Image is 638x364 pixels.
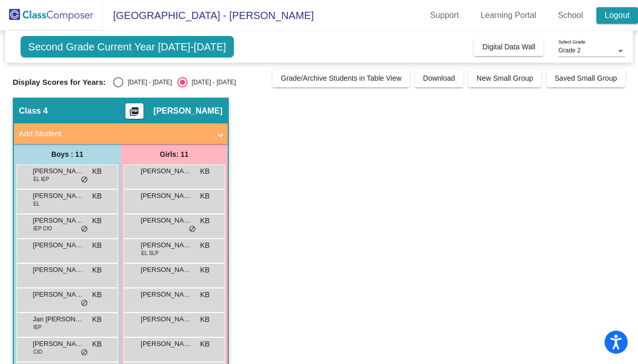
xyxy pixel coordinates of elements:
span: Digital Data Wall [482,43,535,51]
span: KB [200,191,210,202]
span: do_not_disturb_alt [81,299,88,307]
span: KB [200,289,210,300]
span: EL [33,200,40,208]
mat-radio-group: Select an option [113,77,235,87]
span: IEP CIO [33,225,52,232]
button: New Small Group [468,69,541,87]
span: [PERSON_NAME] [141,339,192,349]
span: Jan [PERSON_NAME] [PERSON_NAME] [33,314,84,324]
span: KB [92,265,102,276]
button: Print Students Details [125,103,143,119]
span: EL IEP [33,175,49,183]
span: do_not_disturb_alt [189,225,196,233]
span: Class 4 [19,106,48,116]
div: [DATE] - [DATE] [123,78,172,87]
div: [DATE] - [DATE] [188,78,236,87]
div: Girls: 11 [121,144,228,165]
a: School [550,7,591,24]
mat-panel-title: Add Student [19,128,210,140]
span: [PERSON_NAME] [141,215,192,226]
span: IEP [33,323,42,331]
span: New Small Group [477,74,533,82]
button: Saved Small Group [546,69,625,87]
span: [PERSON_NAME] [PERSON_NAME] [33,166,84,176]
mat-icon: picture_as_pdf [128,106,140,121]
span: KB [92,339,102,350]
span: [PERSON_NAME] [33,215,84,226]
span: KB [200,215,210,226]
span: KB [200,339,210,350]
span: CIO [33,348,43,356]
span: KB [92,191,102,202]
div: Boys : 11 [14,144,121,165]
span: [PERSON_NAME] [154,106,223,116]
span: do_not_disturb_alt [81,349,88,357]
span: Second Grade Current Year [DATE]-[DATE] [21,36,234,58]
span: Display Scores for Years: [13,78,106,87]
span: [PERSON_NAME] [33,339,84,349]
button: Grade/Archive Students in Table View [272,69,410,87]
span: KB [92,314,102,325]
span: [PERSON_NAME] [141,166,192,176]
a: Learning Portal [472,7,545,24]
span: KB [200,240,210,251]
span: [GEOGRAPHIC_DATA] - [PERSON_NAME] [103,7,314,24]
span: [PERSON_NAME] [141,289,192,300]
span: [PERSON_NAME] [33,191,84,201]
span: Grade/Archive Students in Table View [281,74,402,82]
span: KB [200,166,210,177]
span: do_not_disturb_alt [81,176,88,184]
mat-expansion-panel-header: Add Student [14,123,228,144]
span: do_not_disturb_alt [81,225,88,233]
span: [PERSON_NAME] [141,314,192,324]
span: [PERSON_NAME] [33,289,84,300]
a: Logout [596,7,638,24]
button: Digital Data Wall [474,38,543,56]
span: [PERSON_NAME] [141,240,192,250]
span: KB [200,314,210,325]
span: Saved Small Group [555,74,617,82]
span: KB [92,240,102,251]
span: [PERSON_NAME] [141,191,192,201]
span: KB [92,289,102,300]
span: Grade 2 [558,47,580,54]
span: KB [200,265,210,276]
span: Download [423,74,455,82]
span: KB [92,215,102,226]
span: EL SLP [141,249,159,257]
span: KB [92,166,102,177]
button: Download [415,69,463,87]
span: [PERSON_NAME] [33,265,84,275]
a: Support [422,7,467,24]
span: [PERSON_NAME] [141,265,192,275]
span: [PERSON_NAME] [33,240,84,250]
